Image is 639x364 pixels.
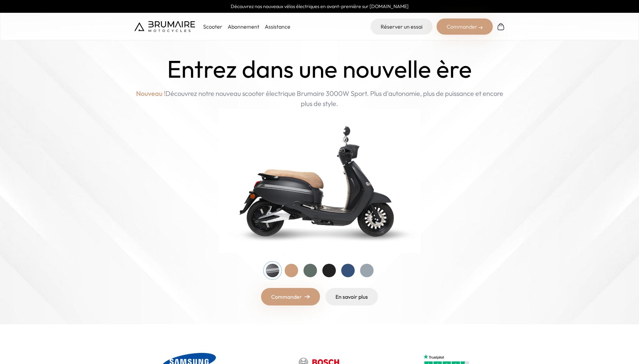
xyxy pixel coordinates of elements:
[136,88,165,99] span: Nouveau !
[497,23,505,31] img: Panier
[203,23,222,31] p: Scooter
[134,21,195,32] img: Brumaire Motocycles
[167,55,472,83] h1: Entrez dans une nouvelle ère
[261,288,320,305] a: Commander
[134,88,505,109] p: Découvrez notre nouveau scooter électrique Brumaire 3000W Sport. Plus d'autonomie, plus de puissa...
[228,23,259,30] a: Abonnement
[265,23,290,30] a: Assistance
[305,295,310,299] img: right-arrow.png
[437,19,493,35] div: Commander
[325,288,378,305] a: En savoir plus
[371,19,433,35] a: Réserver un essai
[479,26,483,30] img: right-arrow-2.png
